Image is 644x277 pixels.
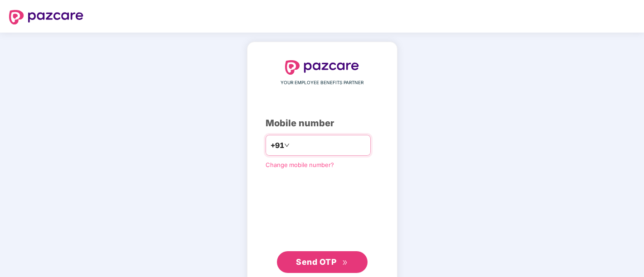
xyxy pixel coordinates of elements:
span: down [284,143,290,148]
img: logo [9,10,83,24]
img: logo [285,60,359,75]
a: Change mobile number? [266,161,334,168]
span: Send OTP [296,257,336,267]
span: +91 [271,140,284,151]
button: Send OTPdouble-right [277,251,368,273]
div: Mobile number [266,116,379,130]
span: YOUR EMPLOYEE BENEFITS PARTNER [281,79,363,86]
span: double-right [342,260,348,266]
